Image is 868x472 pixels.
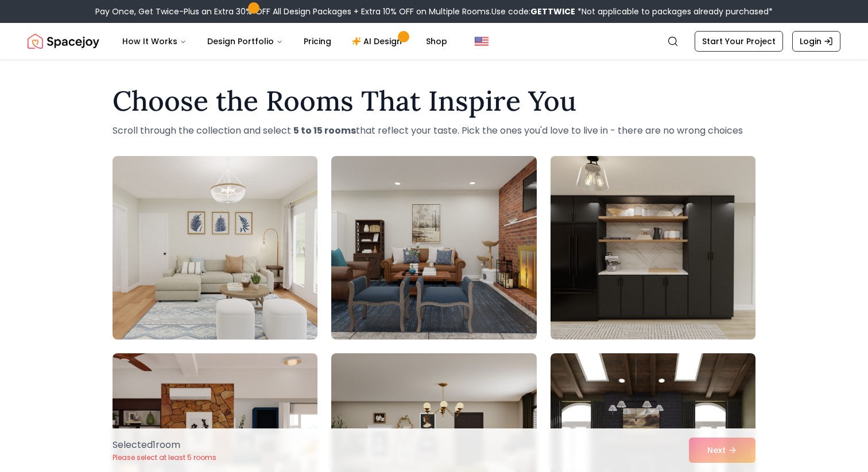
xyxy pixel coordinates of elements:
[491,6,575,17] span: Use code:
[530,6,575,17] b: GETTWICE
[417,30,456,53] a: Shop
[331,156,536,340] img: Room room-2
[95,6,773,17] div: Pay Once, Get Twice-Plus an Extra 30% OFF All Design Packages + Extra 10% OFF on Multiple Rooms.
[113,124,755,138] p: Scroll through the collection and select that reflect your taste. Pick the ones you'd love to liv...
[575,6,773,17] span: *Not applicable to packages already purchased*
[113,453,216,462] p: Please select at least 5 rooms
[113,30,456,53] nav: Main
[113,87,755,115] h1: Choose the Rooms That Inspire You
[545,151,761,344] img: Room room-3
[695,31,783,52] a: Start Your Project
[293,124,356,137] strong: 5 to 15 rooms
[28,30,99,53] a: Spacejoy
[28,30,99,53] img: Spacejoy Logo
[113,438,216,452] p: Selected 1 room
[792,31,840,52] a: Login
[294,30,340,53] a: Pricing
[198,30,292,53] button: Design Portfolio
[113,156,317,340] img: Room room-1
[28,23,840,60] nav: Global
[343,30,414,53] a: AI Design
[475,34,489,48] img: United States
[113,30,196,53] button: How It Works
